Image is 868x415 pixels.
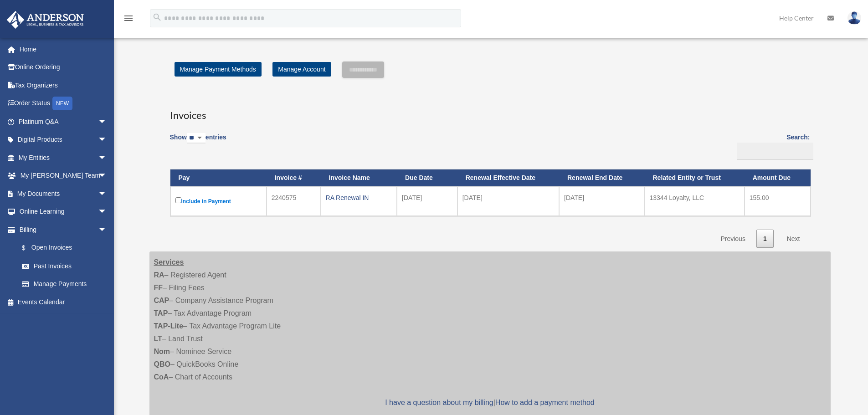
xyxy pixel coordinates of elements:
[154,297,169,304] strong: CAP
[6,58,121,77] a: Online Ordering
[13,257,116,275] a: Past Invoices
[98,167,116,185] span: arrow_drop_down
[13,239,112,257] a: $Open Invoices
[6,40,121,58] a: Home
[644,169,744,186] th: Related Entity or Trust: activate to sort column ascending
[6,293,121,311] a: Events Calendar
[559,169,644,186] th: Renewal End Date: activate to sort column ascending
[397,169,457,186] th: Due Date: activate to sort column ascending
[123,16,134,24] a: menu
[152,12,162,22] i: search
[847,11,861,25] img: User Pic
[6,94,121,113] a: Order StatusNEW
[745,169,811,186] th: Amount Due: activate to sort column ascending
[154,360,170,368] strong: QBO
[756,230,774,248] a: 1
[737,143,813,160] input: Search:
[175,62,262,77] a: Manage Payment Methods
[6,113,121,131] a: Platinum Q&Aarrow_drop_down
[321,169,397,186] th: Invoice Name: activate to sort column ascending
[397,186,457,216] td: [DATE]
[6,184,121,203] a: My Documentsarrow_drop_down
[98,113,116,131] span: arrow_drop_down
[154,322,184,330] strong: TAP-Lite
[98,184,116,203] span: arrow_drop_down
[6,167,121,185] a: My [PERSON_NAME] Teamarrow_drop_down
[170,100,810,123] h3: Invoices
[154,348,170,355] strong: Nom
[6,76,121,94] a: Tax Organizers
[154,309,168,317] strong: TAP
[267,186,321,216] td: 2240575
[6,203,121,221] a: Online Learningarrow_drop_down
[457,169,559,186] th: Renewal Effective Date: activate to sort column ascending
[175,197,181,203] input: Include in Payment
[98,220,116,239] span: arrow_drop_down
[495,399,595,406] a: How to add a payment method
[123,13,134,24] i: menu
[780,230,807,248] a: Next
[52,97,72,110] div: NEW
[559,186,644,216] td: [DATE]
[6,149,121,167] a: My Entitiesarrow_drop_down
[154,284,163,292] strong: FF
[457,186,559,216] td: [DATE]
[4,11,87,29] img: Anderson Advisors Platinum Portal
[154,258,184,266] strong: Services
[13,275,116,293] a: Manage Payments
[734,132,810,160] label: Search:
[154,373,169,381] strong: CoA
[745,186,811,216] td: 155.00
[326,191,392,204] div: RA Renewal IN
[175,195,262,207] label: Include in Payment
[267,169,321,186] th: Invoice #: activate to sort column ascending
[98,149,116,167] span: arrow_drop_down
[27,242,31,254] span: $
[272,62,331,77] a: Manage Account
[154,335,162,343] strong: LT
[98,131,116,149] span: arrow_drop_down
[644,186,744,216] td: 13344 Loyalty, LLC
[154,271,164,279] strong: RA
[385,399,493,406] a: I have a question about my billing
[6,220,116,239] a: Billingarrow_drop_down
[187,133,205,143] select: Showentries
[98,203,116,221] span: arrow_drop_down
[154,396,826,409] p: |
[714,230,752,248] a: Previous
[6,131,121,149] a: Digital Productsarrow_drop_down
[170,169,267,186] th: Pay: activate to sort column descending
[170,132,226,153] label: Show entries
